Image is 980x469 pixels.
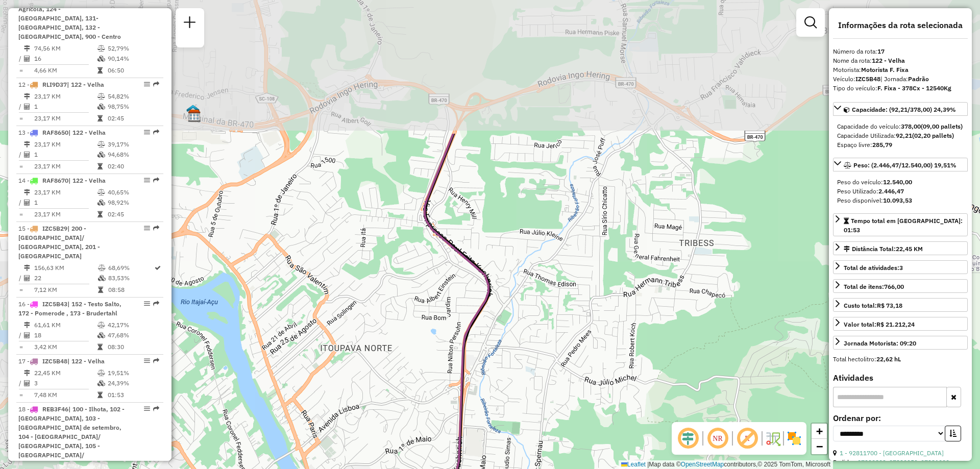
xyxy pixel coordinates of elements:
td: / [18,378,23,388]
a: Nova sessão e pesquisa [180,12,200,35]
em: Rota exportada [153,177,159,183]
a: Tempo total em [GEOGRAPHIC_DATA]: 01:53 [833,213,968,236]
i: Distância Total [24,370,30,376]
span: | 122 - Velha [68,177,106,184]
td: 39,17% [107,139,159,150]
span: Ocultar NR [705,426,730,451]
i: Distância Total [24,45,30,52]
td: 94,68% [107,150,159,160]
a: 1 - 92811700 - [GEOGRAPHIC_DATA] [840,449,944,457]
td: / [18,54,23,64]
strong: 378,00 [901,122,921,130]
div: Nome da rota: [833,56,968,65]
a: Capacidade: (92,21/378,00) 24,39% [833,102,968,116]
td: 23,17 KM [34,113,97,124]
span: 12 - [18,81,104,88]
span: 16 - [18,300,121,317]
td: / [18,330,23,340]
i: Tempo total em rota [97,115,103,121]
i: % de utilização da cubagem [97,56,105,62]
div: Número da rota: [833,47,968,56]
i: % de utilização do peso [97,93,105,100]
td: 23,17 KM [34,91,97,102]
td: 54,82% [107,91,159,102]
td: = [18,65,23,76]
div: Total de itens: [844,282,904,291]
em: Rota exportada [153,225,159,231]
td: / [18,273,23,283]
i: % de utilização do peso [98,265,106,271]
td: 74,56 KM [34,43,97,54]
a: Valor total:R$ 21.212,24 [833,317,968,331]
img: Fluxo de ruas [765,430,781,447]
span: − [816,440,823,453]
div: Veículo: [833,75,968,84]
a: Total de itens:766,00 [833,279,968,293]
i: Total de Atividades [24,104,30,110]
span: | Jornada: [880,75,929,83]
i: Tempo total em rota [98,287,103,293]
a: Exibir filtros [800,12,821,33]
label: Ordenar por: [833,412,968,424]
i: Total de Atividades [24,56,30,62]
i: Total de Atividades [24,332,30,338]
a: Distância Total:22,45 KM [833,241,968,255]
i: % de utilização da cubagem [97,200,105,206]
span: Ocultar deslocamento [676,426,700,451]
span: | 152 - Testo Salto, 172 - Pomerode , 173 - Brudertahl [18,300,121,317]
em: Opções [144,301,150,307]
em: Opções [144,177,150,183]
span: RAF8650 [42,129,68,136]
td: 23,17 KM [34,161,97,171]
strong: R$ 73,18 [877,302,902,309]
td: 08:30 [107,342,159,352]
td: = [18,342,23,352]
div: Distância Total: [844,244,923,254]
em: Rota exportada [153,81,159,87]
a: Leaflet [621,461,646,468]
strong: IZC5B48 [855,75,880,83]
td: 1 [34,102,97,112]
a: Jornada Motorista: 09:20 [833,336,968,350]
td: = [18,209,23,219]
i: % de utilização do peso [97,141,105,147]
i: % de utilização do peso [97,370,105,376]
i: Tempo total em rota [97,392,103,398]
td: 02:45 [107,209,159,219]
td: 1 [34,150,97,160]
button: Ordem crescente [945,426,961,441]
span: | 122 - Velha [68,129,106,136]
div: Capacidade Utilizada: [837,131,964,140]
td: 23,17 KM [34,187,97,198]
i: Total de Atividades [24,275,30,281]
em: Rota exportada [153,358,159,364]
i: Distância Total [24,141,30,147]
img: Exibir/Ocultar setores [786,430,802,447]
span: RAF8670 [42,177,68,184]
td: 01:53 [107,390,159,400]
div: Tipo do veículo: [833,84,968,93]
a: Custo total:R$ 73,18 [833,298,968,312]
h4: Informações da rota selecionada [833,20,968,30]
div: Espaço livre: [837,140,964,150]
strong: 122 - Velha [872,57,905,64]
td: 22,45 KM [34,368,97,378]
td: 42,17% [107,320,159,330]
span: Total de atividades: [844,264,903,271]
strong: 285,79 [872,141,892,149]
strong: 10.093,53 [883,196,912,204]
td: 90,14% [107,54,159,64]
i: Rota otimizada [155,265,161,271]
strong: 17 [877,47,885,55]
i: Total de Atividades [24,152,30,158]
span: 15 - [18,225,100,260]
td: 22 [34,273,97,283]
td: 40,65% [107,187,159,198]
span: | 200 - [GEOGRAPHIC_DATA]/ [GEOGRAPHIC_DATA], 201 - [GEOGRAPHIC_DATA] [18,225,100,260]
i: Total de Atividades [24,380,30,386]
td: 83,53% [108,273,154,283]
td: 68,69% [108,263,154,273]
td: 16 [34,54,97,64]
div: Map data © contributors,© 2025 TomTom, Microsoft [619,460,833,469]
span: RLI9D37 [42,81,67,88]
